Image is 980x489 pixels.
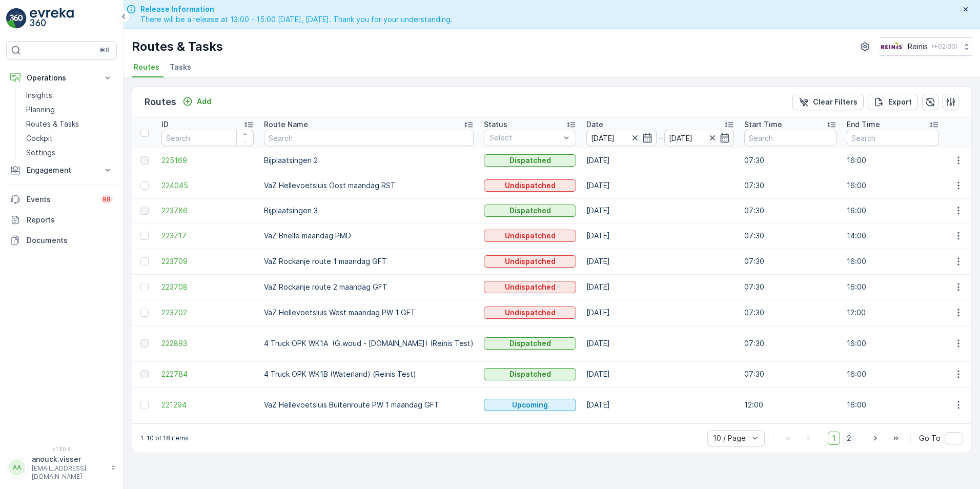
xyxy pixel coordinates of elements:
p: 07:30 [744,369,836,379]
img: Reinis-Logo-Vrijstaand_Tekengebied-1-copy2_aBO4n7j.png [880,41,904,52]
a: 222784 [161,369,254,379]
span: 224045 [161,180,254,191]
p: anouck.visser [32,454,106,464]
p: - [659,132,662,144]
div: Toggle Row Selected [140,283,149,291]
a: 223708 [161,282,254,292]
span: Go To [919,433,941,443]
div: Toggle Row Selected [140,309,149,317]
a: 223717 [161,231,254,241]
a: 225169 [161,155,254,166]
p: Dispatched [509,338,551,349]
p: Route Name [264,119,308,130]
button: AAanouck.visser[EMAIL_ADDRESS][DOMAIN_NAME] [6,454,117,481]
p: Clear Filters [813,97,857,107]
p: 07:30 [744,206,836,216]
p: 16:00 [847,400,939,410]
span: There will be a release at 13:00 - 15:00 [DATE], [DATE]. Thank you for your understanding. [140,14,453,25]
p: 16:00 [847,206,939,216]
a: Routes & Tasks [22,117,117,131]
p: Undispatched [505,231,556,241]
div: Toggle Row Selected [140,257,149,266]
p: VaZ Rockanje route 2 maandag GFT [264,282,474,292]
p: 07:30 [744,256,836,267]
p: VaZ Rockanje route 1 maandag GFT [264,256,474,267]
td: [DATE] [581,387,739,423]
p: Reports [27,215,113,225]
a: Insights [22,88,117,103]
button: Dispatched [484,154,576,167]
td: [DATE] [581,223,739,249]
p: Bijplaatsingen 2 [264,155,474,166]
a: Cockpit [22,131,117,146]
img: logo [6,8,27,29]
button: Reinis(+02:00) [880,37,972,56]
p: End Time [847,119,880,130]
button: Export [868,94,918,110]
p: Settings [26,148,55,158]
a: Settings [22,146,117,160]
p: Add [197,96,211,107]
a: 223786 [161,206,254,216]
p: Bijplaatsingen 3 [264,206,474,216]
td: [DATE] [581,361,739,387]
a: Reports [6,210,117,230]
button: Undispatched [484,255,576,268]
p: 14:00 [847,231,939,241]
input: dd/mm/yyyy [586,130,657,146]
p: Operations [27,73,96,83]
a: 222893 [161,338,254,349]
a: Planning [22,103,117,117]
p: Planning [26,105,55,115]
span: v 1.50.4 [6,446,117,452]
td: [DATE] [581,249,739,274]
a: 221294 [161,400,254,410]
p: 12:00 [847,308,939,318]
a: 223702 [161,308,254,318]
button: Dispatched [484,337,576,350]
a: 223709 [161,256,254,267]
button: Upcoming [484,399,576,411]
p: Dispatched [509,369,551,379]
td: [DATE] [581,173,739,198]
button: Operations [6,68,117,88]
div: Toggle Row Selected [140,181,149,190]
p: 07:30 [744,180,836,191]
td: [DATE] [581,148,739,173]
p: 4 Truck OPK WK1B (Waterland) (Reinis Test) [264,369,474,379]
p: Events [27,194,94,205]
span: Tasks [170,62,191,72]
p: 4 Truck OPK WK1A (G.woud - [DOMAIN_NAME]) (Reinis Test) [264,338,474,349]
p: 99 [103,195,111,203]
p: [EMAIL_ADDRESS][DOMAIN_NAME] [32,464,106,481]
div: Toggle Row Selected [140,401,149,409]
button: Add [178,95,215,108]
p: Routes & Tasks [132,38,223,55]
div: Toggle Row Selected [140,232,149,240]
td: [DATE] [581,325,739,361]
p: Dispatched [509,155,551,166]
div: Toggle Row Selected [140,370,149,378]
p: Routes [145,95,176,109]
button: Dispatched [484,368,576,380]
button: Undispatched [484,179,576,192]
p: 07:30 [744,155,836,166]
p: ( +02:00 ) [932,43,957,51]
input: Search [847,130,939,146]
p: 07:30 [744,338,836,349]
p: Start Time [744,119,782,130]
p: Reinis [908,42,928,52]
div: Toggle Row Selected [140,339,149,348]
p: Upcoming [512,400,548,410]
p: 16:00 [847,180,939,191]
p: 16:00 [847,369,939,379]
p: 07:30 [744,231,836,241]
button: Engagement [6,160,117,180]
p: VaZ Hellevoetsluis Buitenroute PW 1 maandag GFT [264,400,474,410]
button: Clear Filters [792,94,864,110]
